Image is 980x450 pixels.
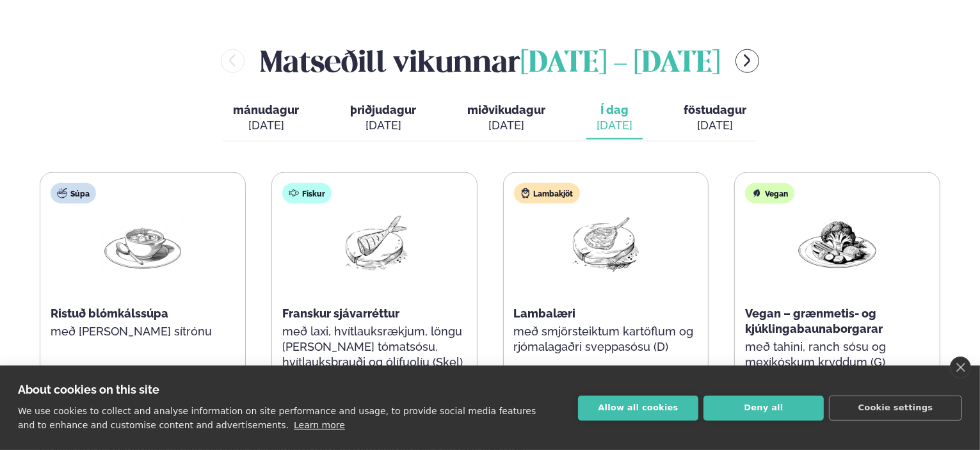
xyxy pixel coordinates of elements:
button: Deny all [703,396,824,421]
span: Lambalæri [514,307,576,320]
p: með [PERSON_NAME] sítrónu [51,324,235,339]
span: Franskur sjávarréttur [282,307,399,320]
div: Vegan [745,183,794,204]
p: með tahini, ranch sósu og mexíkóskum kryddum (G) [745,339,929,370]
p: með laxi, hvítlauksrækjum, löngu [PERSON_NAME] tómatsósu, hvítlauksbrauði og ólífuolíu (Skel) [282,324,467,370]
div: Lambakjöt [514,183,580,204]
span: þriðjudagur [350,103,416,117]
span: miðvikudagur [467,103,545,117]
div: [DATE] [597,118,632,133]
button: Cookie settings [829,396,962,421]
button: menu-btn-left [221,49,245,73]
div: [DATE] [233,118,299,133]
a: Learn more [294,420,345,430]
h2: Matseðill vikunnar [260,40,720,82]
button: Í dag [DATE] [586,97,643,140]
img: Soup.png [102,214,184,273]
span: Ristuð blómkálssúpa [51,307,168,320]
a: close [950,357,971,378]
img: soup.svg [57,188,67,198]
img: Vegan.svg [751,188,762,198]
span: mánudagur [233,103,299,117]
img: Lamb.svg [520,188,531,198]
strong: About cookies on this site [18,383,159,396]
button: Allow all cookies [578,396,698,421]
div: [DATE] [350,118,416,133]
p: með smjörsteiktum kartöflum og rjómalagaðri sveppasósu (D) [514,324,698,355]
div: Fiskur [282,183,332,204]
button: menu-btn-right [735,49,759,73]
div: [DATE] [467,118,545,133]
p: We use cookies to collect and analyse information on site performance and usage, to provide socia... [18,406,536,430]
span: Vegan – grænmetis- og kjúklingabaunaborgarar [745,307,883,335]
img: Lamb-Meat.png [565,214,647,273]
img: Vegan.png [796,214,878,273]
button: mánudagur [DATE] [223,97,309,140]
img: Fish.png [333,214,415,273]
div: [DATE] [684,118,746,133]
div: Súpa [51,183,96,204]
span: Í dag [597,102,632,118]
button: föstudagur [DATE] [673,97,757,140]
span: [DATE] - [DATE] [520,50,720,78]
button: þriðjudagur [DATE] [340,97,426,140]
button: miðvikudagur [DATE] [457,97,556,140]
span: föstudagur [684,103,746,117]
img: fish.svg [289,188,299,198]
